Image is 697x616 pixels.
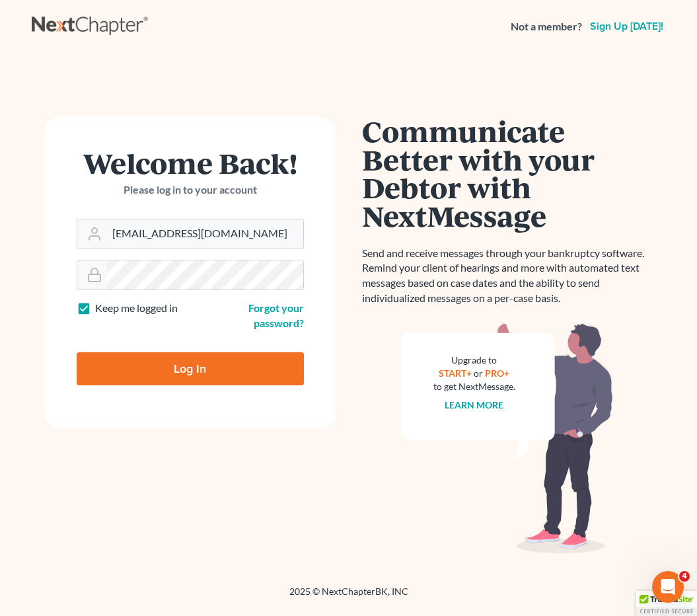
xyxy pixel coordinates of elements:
a: Learn more [445,399,503,410]
p: Send and receive messages through your bankruptcy software. Remind your client of hearings and mo... [362,246,653,306]
iframe: Intercom live chat [652,571,684,603]
div: 2025 © NextChapterBK, INC [32,585,666,609]
img: nextmessage_bg-59042aed3d76b12b5cd301f8e5b87938c9018125f34e5fa2b7a6b67550977c72.svg [402,322,613,553]
h1: Welcome Back! [77,149,304,177]
strong: Not a member? [511,19,582,34]
h1: Communicate Better with your Debtor with NextMessage [362,117,653,230]
p: Please log in to your account [77,182,304,198]
div: to get NextMessage. [433,380,515,393]
input: Email Address [107,219,303,249]
a: Forgot your password? [248,301,304,329]
label: Keep me logged in [95,301,178,316]
span: or [474,367,483,379]
a: PRO+ [485,367,509,379]
input: Log In [77,352,304,385]
a: Sign up [DATE]! [587,21,666,32]
div: TrustedSite Certified [636,591,697,616]
div: Upgrade to [433,354,515,367]
a: START+ [439,367,472,379]
span: 4 [679,571,690,582]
